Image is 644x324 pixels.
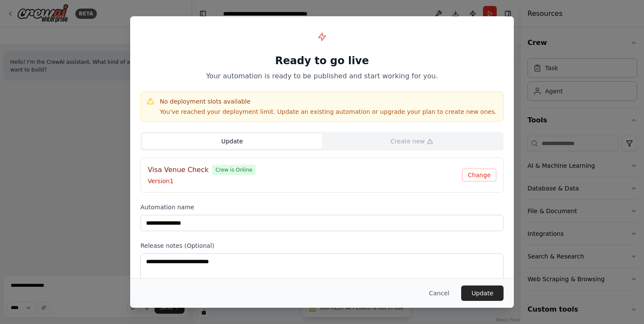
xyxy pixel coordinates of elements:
[140,241,504,250] label: Release notes (Optional)
[140,203,504,211] label: Automation name
[160,107,497,116] p: You've reached your deployment limit. Update an existing automation or upgrade your plan to creat...
[148,165,209,175] h4: Visa Venue Check
[148,177,462,185] p: Version 1
[322,134,502,149] button: Create new
[140,54,504,68] h1: Ready to go live
[212,165,256,175] span: Crew is Online
[140,71,504,81] p: Your automation is ready to be published and start working for you.
[142,134,322,149] button: Update
[461,285,504,301] button: Update
[422,285,456,301] button: Cancel
[160,97,497,106] h4: No deployment slots available
[462,169,496,181] button: Change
